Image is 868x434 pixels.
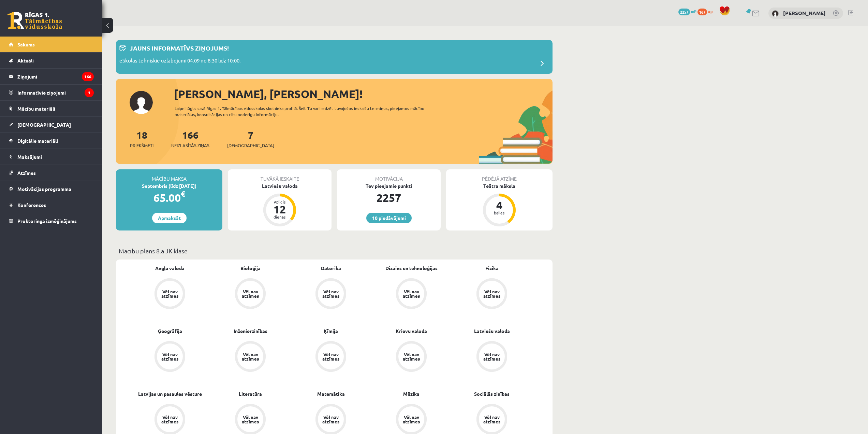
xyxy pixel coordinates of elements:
a: Vēl nav atzīmes [130,341,210,373]
span: Digitālie materiāli [17,138,58,144]
a: Krievu valoda [396,327,427,335]
div: Vēl nav atzīmes [402,352,421,361]
div: Vēl nav atzīmes [482,415,501,424]
a: Fizika [485,265,499,272]
a: [PERSON_NAME] [783,10,826,16]
a: Teātra māksla 4 balles [446,182,553,227]
p: Mācību plāns 8.a JK klase [119,246,550,255]
a: Vēl nav atzīmes [210,278,291,310]
a: 18Priekšmeti [130,129,153,149]
span: [DEMOGRAPHIC_DATA] [227,142,274,149]
span: 2257 [678,9,690,15]
a: Apmaksāt [152,213,187,223]
span: Atzīmes [17,170,36,176]
a: Matemātika [317,390,345,397]
a: Vēl nav atzīmes [291,278,371,310]
a: Vēl nav atzīmes [371,278,452,310]
a: Maksājumi [9,149,94,165]
div: Motivācija [337,169,441,182]
div: 12 [269,204,290,215]
span: Konferences [17,202,46,208]
a: Atzīmes [9,165,94,181]
p: eSkolas tehniskie uzlabojumi 04.09 no 8:30 līdz 10:00. [119,57,241,66]
a: Inženierzinības [234,327,267,335]
span: Sākums [17,41,35,47]
span: mP [691,9,696,14]
span: Priekšmeti [130,142,153,149]
div: Vēl nav atzīmes [402,289,421,298]
legend: Maksājumi [17,149,94,165]
div: Septembris (līdz [DATE]) [116,182,222,190]
div: Latviešu valoda [228,182,332,190]
a: Latviešu valoda Atlicis 12 dienas [228,182,332,227]
div: Mācību maksa [116,169,222,182]
a: Aktuāli [9,53,94,68]
a: Motivācijas programma [9,181,94,197]
div: Teātra māksla [446,182,553,190]
div: Vēl nav atzīmes [160,289,179,298]
div: Vēl nav atzīmes [160,415,179,424]
a: Bioloģija [240,265,261,272]
a: Dizains un tehnoloģijas [385,265,438,272]
a: Vēl nav atzīmes [452,341,532,373]
div: Vēl nav atzīmes [321,415,340,424]
legend: Ziņojumi [17,69,94,84]
a: Vēl nav atzīmes [130,278,210,310]
a: 166Neizlasītās ziņas [171,129,209,149]
a: 7[DEMOGRAPHIC_DATA] [227,129,274,149]
span: [DEMOGRAPHIC_DATA] [17,122,71,128]
span: Neizlasītās ziņas [171,142,209,149]
div: balles [489,211,510,215]
a: Angļu valoda [155,265,185,272]
div: 65.00 [116,190,222,206]
div: Vēl nav atzīmes [482,352,501,361]
div: 2257 [337,190,441,206]
div: Vēl nav atzīmes [241,415,260,424]
i: 166 [82,72,94,81]
a: Literatūra [239,390,262,397]
div: Pēdējā atzīme [446,169,553,182]
div: Atlicis [269,200,290,204]
a: Jauns informatīvs ziņojums! eSkolas tehniskie uzlabojumi 04.09 no 8:30 līdz 10:00. [119,43,549,70]
a: Vēl nav atzīmes [210,341,291,373]
div: Vēl nav atzīmes [321,289,340,298]
a: Sākums [9,37,94,52]
div: Tev pieejamie punkti [337,182,441,190]
a: Vēl nav atzīmes [371,341,452,373]
a: Vēl nav atzīmes [291,341,371,373]
a: 167 xp [697,9,716,14]
a: Mācību materiāli [9,101,94,116]
div: Laipni lūgts savā Rīgas 1. Tālmācības vidusskolas skolnieka profilā. Šeit Tu vari redzēt tuvojošo... [175,105,437,117]
a: Vēl nav atzīmes [452,278,532,310]
a: [DEMOGRAPHIC_DATA] [9,117,94,132]
a: Ziņojumi166 [9,69,94,84]
div: dienas [269,215,290,219]
a: 10 piedāvājumi [366,213,412,223]
div: 4 [489,200,510,211]
div: Vēl nav atzīmes [241,289,260,298]
div: Vēl nav atzīmes [241,352,260,361]
div: Vēl nav atzīmes [402,415,421,424]
i: 1 [85,88,94,97]
span: 167 [697,9,707,15]
a: Latvijas un pasaules vēsture [138,390,202,397]
span: xp [708,9,712,14]
span: Motivācijas programma [17,186,71,192]
a: Digitālie materiāli [9,133,94,149]
a: Latviešu valoda [474,327,510,335]
div: [PERSON_NAME], [PERSON_NAME]! [174,86,553,102]
div: Vēl nav atzīmes [160,352,179,361]
img: Daniils Gajevskis [772,10,779,17]
div: Vēl nav atzīmes [482,289,501,298]
a: Datorika [321,265,341,272]
a: Ģeogrāfija [158,327,182,335]
a: Konferences [9,197,94,213]
a: Rīgas 1. Tālmācības vidusskola [8,12,62,29]
a: 2257 mP [678,9,696,14]
div: Tuvākā ieskaite [228,169,332,182]
legend: Informatīvie ziņojumi [17,85,94,100]
span: Aktuāli [17,57,34,64]
a: Mūzika [403,390,420,397]
a: Proktoringa izmēģinājums [9,213,94,229]
span: € [181,189,185,199]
